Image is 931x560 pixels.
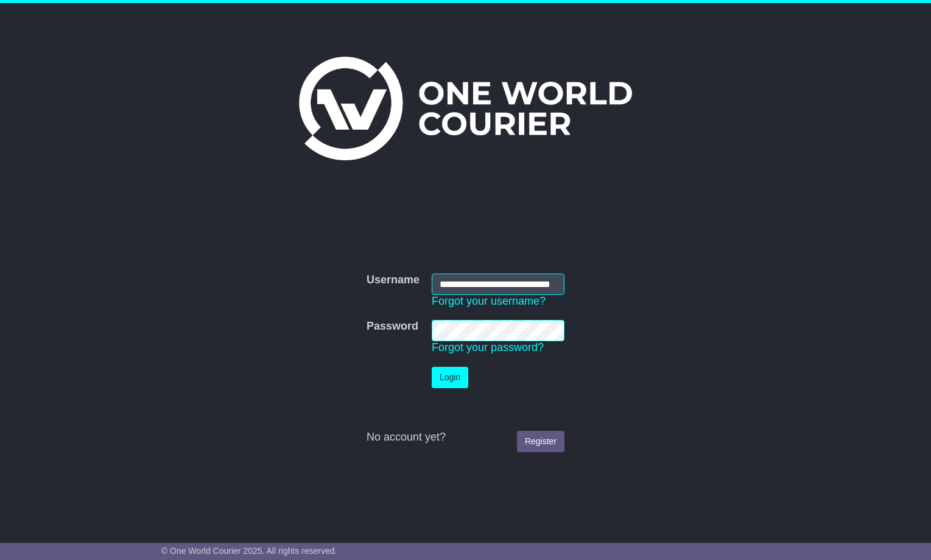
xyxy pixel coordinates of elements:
[432,367,468,388] button: Login
[432,295,546,307] a: Forgot your username?
[367,431,564,444] div: No account yet?
[517,431,564,452] a: Register
[161,546,337,556] span: © One World Courier 2025. All rights reserved.
[367,274,420,287] label: Username
[299,57,631,160] img: One World
[367,320,418,333] label: Password
[432,341,544,353] a: Forgot your password?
